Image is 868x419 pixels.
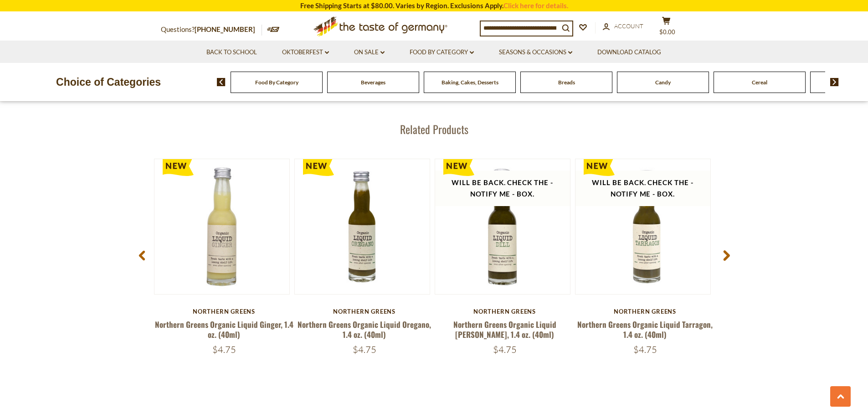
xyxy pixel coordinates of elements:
[410,47,474,57] a: Food By Category
[361,79,385,86] a: Beverages
[633,344,657,355] span: $4.75
[255,79,298,86] a: Food By Category
[614,22,643,30] span: Account
[294,308,435,315] div: Northern Greens
[295,159,430,294] img: Northern Greens Organic Liquid Oregano Bottle
[752,79,767,86] a: Cereal
[353,344,376,355] span: $4.75
[653,16,680,39] button: $0.00
[154,122,714,136] h3: Related Products
[161,24,262,36] p: Questions?
[354,47,385,57] a: On Sale
[154,308,294,315] div: Northern Greens
[212,344,236,355] span: $4.75
[442,79,498,86] a: Baking, Cakes, Desserts
[155,319,293,340] a: Northern Greens Organic Liquid Ginger, 1.4 oz. (40ml)
[282,47,329,57] a: Oktoberfest
[655,79,671,86] a: Candy
[298,319,431,340] a: Northern Greens Organic Liquid Oregano, 1.4 oz. (40ml)
[577,319,713,340] a: Northern Greens Organic Liquid Tarragon, 1.4 oz. (40ml)
[435,159,570,294] img: Northern Greens Organic Liquid Dill Bottle
[499,47,572,57] a: Seasons & Occasions
[659,28,675,36] span: $0.00
[575,159,710,294] img: Northern Greens Organic Liquid Tarragon Bottle
[597,47,661,57] a: Download Catalog
[558,79,575,86] a: Breads
[217,78,226,86] img: previous arrow
[575,308,715,315] div: Northern Greens
[435,308,575,315] div: Northern Greens
[830,78,839,86] img: next arrow
[603,21,643,31] a: Account
[493,344,517,355] span: $4.75
[154,159,289,294] img: Northern Greens Organic Liquid Ginger Bottle
[195,25,255,33] a: [PHONE_NUMBER]
[503,1,568,10] a: Click here for details.
[206,47,257,57] a: Back to School
[453,319,556,340] a: Northern Greens Organic Liquid [PERSON_NAME], 1.4 oz. (40ml)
